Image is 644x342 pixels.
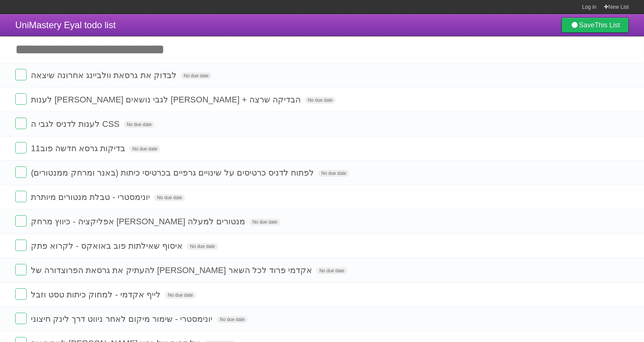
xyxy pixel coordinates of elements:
[15,69,27,80] label: Done
[31,241,185,251] span: איסוף שאילתות פוב באואקס - לקרוא פתק
[15,215,27,227] label: Done
[561,18,629,33] a: SaveThis List
[15,240,27,251] label: Done
[15,142,27,153] label: Done
[31,290,163,299] span: לייף אקדמי - למחוק כיתות טסט וזבל
[31,95,303,104] span: לענות [PERSON_NAME] לגבי נושאים [PERSON_NAME] + הבדיקה שרצה
[31,217,247,226] span: אפליקציה - כיווץ מרחק [PERSON_NAME] מנטורים למעלה
[31,192,152,202] span: יונימסטרי - טבלת מנטורים מיותרת
[316,267,347,274] span: No due date
[15,20,116,30] span: UniMastery Eyal todo list
[217,316,247,323] span: No due date
[15,166,27,178] label: Done
[165,292,196,299] span: No due date
[15,288,27,300] label: Done
[124,121,155,128] span: No due date
[129,145,160,152] span: No due date
[31,168,316,177] span: לפתוח לדניס כרטיסים על שינויים גרפיים בכרטיסי כיתות (באנר ומרחק ממנטורים)
[595,21,620,29] b: This List
[187,243,218,250] span: No due date
[181,72,212,79] span: No due date
[318,170,349,177] span: No due date
[15,118,27,129] label: Done
[15,191,27,202] label: Done
[31,70,179,80] span: לבדוק את גרסאת וולביינג אחרונה שיצאה
[15,313,27,324] label: Done
[31,265,314,275] span: להעתיק את גרסאת הפרוצדורה של [PERSON_NAME] אקדמי פרוד לכל השאר
[31,144,127,153] span: בדיקות גרסא חדשה פוב11
[15,264,27,275] label: Done
[31,119,121,129] span: לענות לדניס לגבי ה CSS
[15,93,27,105] label: Done
[305,97,336,104] span: No due date
[249,219,280,225] span: No due date
[154,194,185,201] span: No due date
[31,314,214,324] span: יונימסטרי - שימור מיקום לאחר ניווט דרך לינק חיצוני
